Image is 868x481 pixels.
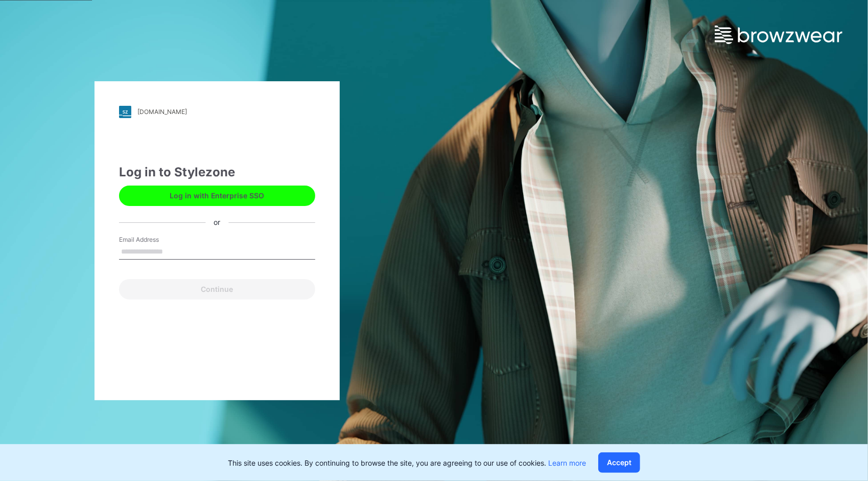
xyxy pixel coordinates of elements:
[119,235,191,244] label: Email Address
[137,108,187,116] div: [DOMAIN_NAME]
[598,452,640,473] button: Accept
[715,26,842,44] img: browzwear-logo.e42bd6dac1945053ebaf764b6aa21510.svg
[548,459,586,467] a: Learn more
[205,217,228,228] div: or
[228,457,586,468] p: This site uses cookies. By continuing to browse the site, you are agreeing to our use of cookies.
[119,186,315,206] button: Log in with Enterprise SSO
[119,163,315,181] div: Log in to Stylezone
[119,106,315,118] a: [DOMAIN_NAME]
[119,106,131,118] img: stylezone-logo.562084cfcfab977791bfbf7441f1a819.svg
